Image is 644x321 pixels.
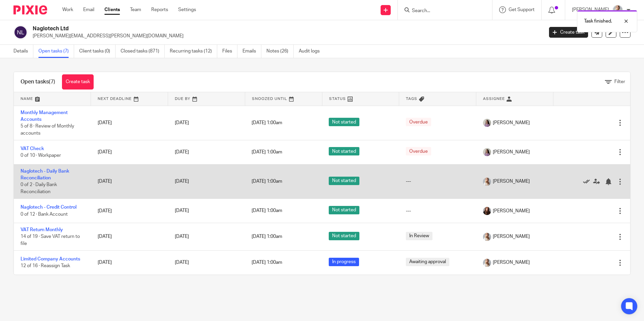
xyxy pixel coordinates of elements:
a: Clients [104,6,120,13]
a: Limited Company Accounts [21,257,80,261]
span: [DATE] [175,235,189,239]
a: Notes (26) [266,45,294,58]
td: [DATE] [91,251,168,275]
a: Client tasks (0) [79,45,116,58]
p: Task finished. [584,18,612,25]
a: Create task [62,74,94,90]
a: Reports [151,6,168,13]
img: Olivia.jpg [483,119,491,127]
a: Naglotech - Credit Control [21,205,76,210]
a: VAT Check [21,146,44,151]
img: svg%3E [13,25,28,39]
a: Emails [243,45,261,58]
span: Filter [614,79,625,84]
a: Monthly Management Accounts [21,110,68,122]
span: 14 of 19 · Save VAT return to file [21,234,80,246]
span: Tags [406,97,417,101]
span: Not started [329,206,359,214]
h1: Open tasks [21,78,55,85]
span: [PERSON_NAME] [493,178,530,185]
img: Olivia.jpg [483,148,491,156]
img: IMG_9968.jpg [483,233,491,241]
a: Files [222,45,237,58]
span: Status [329,97,346,101]
a: Closed tasks (871) [121,45,165,58]
img: IMG_9968.jpg [483,259,491,267]
a: Recurring tasks (12) [170,45,217,58]
a: Settings [178,6,196,13]
span: Not started [329,232,359,240]
span: Not started [329,147,359,155]
span: [DATE] [175,209,189,213]
td: [DATE] [91,223,168,250]
a: Mark as done [583,178,593,185]
span: [DATE] 1:00am [252,209,282,213]
img: IMG_9968.jpg [483,178,491,186]
span: [DATE] 1:00am [252,150,282,154]
img: IMG_9968.jpg [612,5,623,15]
a: Details [13,45,33,58]
span: [DATE] [175,260,189,265]
span: Snoozed Until [252,97,287,101]
span: [DATE] 1:00am [252,235,282,239]
h2: Naglotech Ltd [33,25,438,32]
span: [DATE] 1:00am [252,260,282,265]
img: Pixie [13,5,47,14]
a: Email [83,6,94,13]
span: Awaiting approval [406,258,449,266]
span: [PERSON_NAME] [493,208,530,214]
span: Overdue [406,147,431,155]
span: Not started [329,177,359,185]
div: --- [406,178,470,185]
a: Team [130,6,141,13]
a: VAT Return Monthly [21,227,63,232]
span: In progress [329,258,359,266]
span: [PERSON_NAME] [493,233,530,240]
span: 0 of 12 · Bank Account [21,212,68,217]
a: Open tasks (7) [38,45,74,58]
span: In Review [406,232,432,240]
span: 0 of 10 · Workpaper [21,153,61,158]
td: [DATE] [91,164,168,199]
span: Overdue [406,118,431,126]
span: 12 of 16 · Reassign Task [21,264,70,269]
span: [DATE] [175,120,189,125]
p: [PERSON_NAME][EMAIL_ADDRESS][PERSON_NAME][DOMAIN_NAME] [33,33,539,39]
span: [DATE] [175,150,189,154]
a: Create task [549,27,588,38]
div: --- [406,208,470,214]
span: [PERSON_NAME] [493,149,530,155]
td: [DATE] [91,106,168,140]
span: [DATE] 1:00am [252,179,282,184]
span: (7) [49,79,55,84]
span: [DATE] [175,179,189,184]
a: Audit logs [299,45,325,58]
img: IMG_0011.jpg [483,207,491,215]
span: 5 of 8 · Review of Monthly accounts [21,124,74,136]
span: [PERSON_NAME] [493,119,530,126]
td: [DATE] [91,140,168,164]
a: Naglotech - Daily Bank Reconciliation [21,169,69,180]
td: [DATE] [91,199,168,223]
span: Not started [329,118,359,126]
span: [PERSON_NAME] [493,259,530,266]
a: Work [62,6,73,13]
span: [DATE] 1:00am [252,120,282,125]
span: 0 of 2 · Daily Bank Reconciliation [21,183,57,194]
